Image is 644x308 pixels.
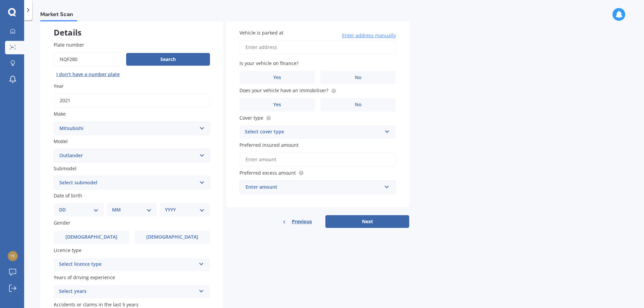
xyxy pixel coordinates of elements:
span: Is your vehicle on finance? [239,60,299,66]
span: Vehicle is parked at [239,29,283,36]
span: Licence type [54,247,82,253]
span: Preferred excess amount [239,170,296,176]
span: Years of driving experience [54,274,115,281]
span: Accidents or claims in the last 5 years [54,301,139,308]
img: 3dbba5a8f3213bc8940f864a9ee570bd [8,251,18,261]
span: Yes [273,102,281,108]
span: Plate number [54,42,84,48]
input: YYYY [54,94,210,108]
span: Preferred insured amount [239,142,299,148]
div: Select cover type [245,128,382,136]
span: [DEMOGRAPHIC_DATA] [146,234,198,240]
div: Details [40,16,223,36]
span: Cover type [239,115,263,121]
span: Market Scan [40,11,77,20]
div: Select years [59,288,196,296]
span: Yes [273,75,281,80]
span: Previous [292,217,312,227]
input: Enter address [239,40,396,54]
button: Next [325,215,409,228]
button: I don’t have a number plate [54,69,122,80]
span: Enter address manually [342,32,396,39]
span: Submodel [54,165,76,172]
button: Search [126,53,210,66]
span: Date of birth [54,192,82,199]
div: Select licence type [59,260,196,268]
span: Does your vehicle have an immobiliser? [239,87,328,94]
span: No [355,75,362,80]
span: No [355,102,362,108]
span: Year [54,83,64,89]
div: Enter amount [246,183,382,191]
span: Model [54,138,68,144]
span: [DEMOGRAPHIC_DATA] [65,234,117,240]
span: Gender [54,220,70,226]
input: Enter amount [239,152,396,167]
input: Enter plate number [54,52,123,66]
span: Make [54,111,66,117]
